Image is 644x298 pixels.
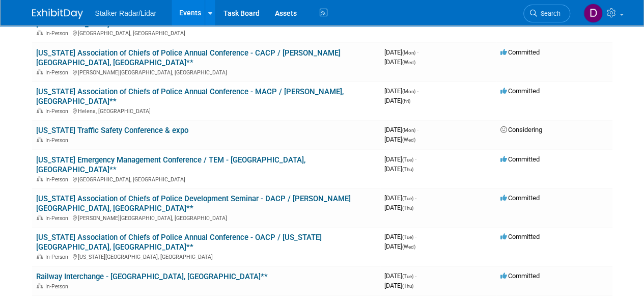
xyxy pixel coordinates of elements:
a: [US_STATE] Association of Chiefs of Police Annual Conference - CACP / [PERSON_NAME][GEOGRAPHIC_DA... [36,48,341,67]
span: [DATE] [384,155,416,163]
img: In-Person Event [37,30,43,35]
span: - [415,194,416,202]
span: In-Person [45,137,71,144]
span: [DATE] [384,126,418,133]
img: In-Person Event [37,108,43,113]
span: (Tue) [402,274,413,279]
a: [US_STATE] Association of Chiefs of Police Annual Conference - OACP / [US_STATE][GEOGRAPHIC_DATA]... [36,233,322,252]
span: (Wed) [402,244,415,250]
span: In-Person [45,254,71,260]
span: Committed [500,233,540,240]
span: [DATE] [384,58,415,66]
span: Committed [500,48,540,56]
img: In-Person Event [37,254,43,259]
span: (Wed) [402,60,415,65]
img: In-Person Event [37,137,43,142]
span: - [415,155,416,163]
span: - [417,126,418,133]
a: [US_STATE] Emergency Management Conference / TEM - [GEOGRAPHIC_DATA], [GEOGRAPHIC_DATA]** [36,155,305,174]
span: [DATE] [384,272,416,280]
span: In-Person [45,30,71,37]
span: (Tue) [402,196,413,201]
span: (Tue) [402,234,413,240]
span: [DATE] [384,87,418,95]
span: - [415,272,416,280]
span: (Thu) [402,205,413,211]
span: (Mon) [402,89,415,94]
span: (Mon) [402,127,415,133]
span: [DATE] [384,242,415,250]
a: [US_STATE] Association of Chiefs of Police Trade Show / [GEOGRAPHIC_DATA], [GEOGRAPHIC_DATA]** [36,10,305,29]
span: (Mon) [402,50,415,56]
span: [DATE] [384,136,415,143]
img: ExhibitDay [32,9,83,19]
span: Search [537,10,561,17]
img: In-Person Event [37,215,43,220]
div: [GEOGRAPHIC_DATA], [GEOGRAPHIC_DATA] [36,175,376,183]
span: In-Person [45,283,71,290]
span: (Wed) [402,137,415,143]
span: [DATE] [384,97,410,104]
span: [DATE] [384,282,413,289]
a: [US_STATE] Association of Chiefs of Police Annual Conference - MACP / [PERSON_NAME], [GEOGRAPHIC_... [36,87,344,106]
span: [DATE] [384,194,416,202]
span: Committed [500,87,540,95]
img: In-Person Event [37,69,43,74]
span: - [417,48,418,56]
span: [DATE] [384,165,413,173]
span: (Thu) [402,167,413,172]
img: David Foster [583,4,603,23]
span: In-Person [45,215,71,222]
span: - [415,233,416,240]
span: In-Person [45,108,71,115]
a: [US_STATE] Traffic Safety Conference & expo [36,126,188,135]
span: [DATE] [384,204,413,211]
span: Committed [500,155,540,163]
span: [DATE] [384,233,416,240]
img: In-Person Event [37,283,43,288]
span: Committed [500,194,540,202]
span: Stalker Radar/Lidar [95,9,157,17]
span: In-Person [45,69,71,76]
div: [US_STATE][GEOGRAPHIC_DATA], [GEOGRAPHIC_DATA] [36,252,376,260]
div: [PERSON_NAME][GEOGRAPHIC_DATA], [GEOGRAPHIC_DATA] [36,68,376,76]
div: [PERSON_NAME][GEOGRAPHIC_DATA], [GEOGRAPHIC_DATA] [36,213,376,222]
span: Considering [500,126,542,133]
span: (Fri) [402,98,410,104]
span: In-Person [45,176,71,183]
span: [DATE] [384,48,418,56]
a: Search [523,5,570,22]
span: (Tue) [402,157,413,162]
a: [US_STATE] Association of Chiefs of Police Development Seminar - DACP / [PERSON_NAME][GEOGRAPHIC_... [36,194,351,213]
img: In-Person Event [37,176,43,181]
a: Railway Interchange - [GEOGRAPHIC_DATA], [GEOGRAPHIC_DATA]** [36,272,268,281]
span: (Thu) [402,283,413,289]
div: Helena, [GEOGRAPHIC_DATA] [36,106,376,115]
div: [GEOGRAPHIC_DATA], [GEOGRAPHIC_DATA] [36,29,376,37]
span: Committed [500,272,540,280]
span: - [417,87,418,95]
